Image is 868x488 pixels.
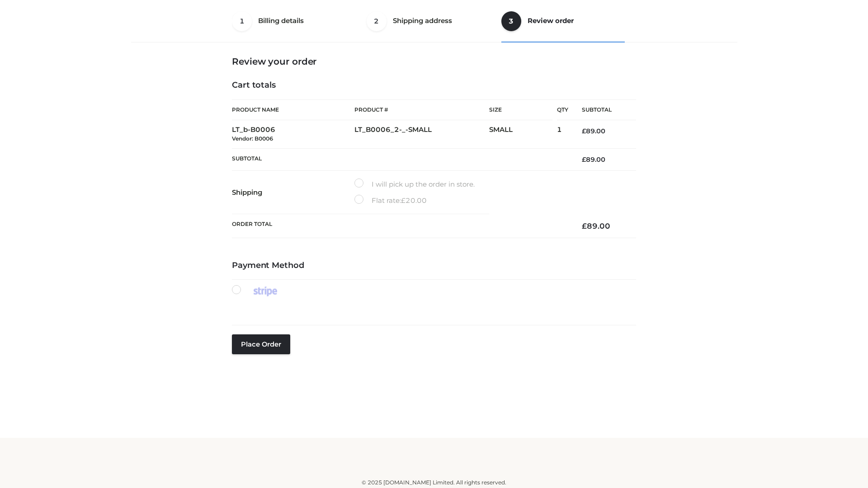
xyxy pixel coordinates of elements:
small: Vendor: B0006 [232,135,273,142]
span: £ [582,221,587,230]
td: 1 [557,120,568,149]
th: Product # [354,99,489,120]
td: SMALL [489,120,557,149]
td: LT_b-B0006 [232,120,354,149]
label: I will pick up the order in store. [354,178,475,190]
label: Flat rate: [354,195,427,206]
bdi: 89.00 [582,155,605,164]
th: Qty [557,99,568,120]
span: £ [582,155,586,164]
span: £ [582,127,586,135]
span: £ [401,196,406,205]
th: Size [489,100,552,120]
h4: Cart totals [232,80,636,90]
h3: Review your order [232,56,636,67]
th: Shipping [232,171,354,214]
button: Place order [232,334,290,354]
th: Subtotal [232,148,568,170]
th: Subtotal [568,100,636,120]
bdi: 89.00 [582,221,610,230]
bdi: 20.00 [401,196,427,205]
td: LT_B0006_2-_-SMALL [354,120,489,149]
bdi: 89.00 [582,127,605,135]
th: Order Total [232,214,568,238]
h4: Payment Method [232,261,636,271]
div: © 2025 [DOMAIN_NAME] Limited. All rights reserved. [134,478,734,487]
th: Product Name [232,99,354,120]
